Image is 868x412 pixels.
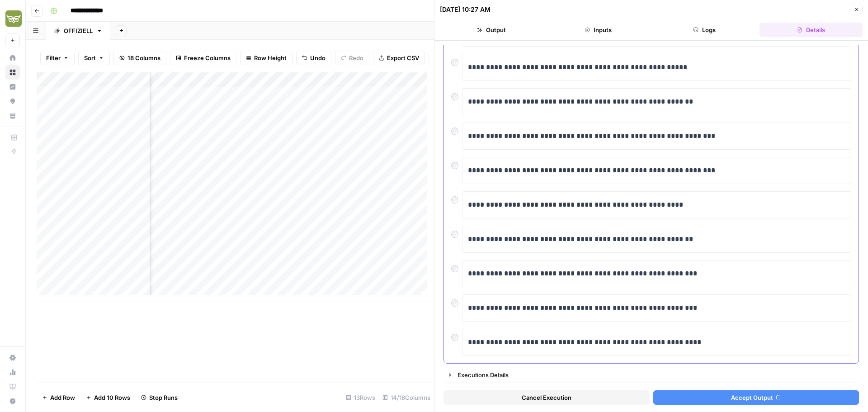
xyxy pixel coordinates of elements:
[78,51,110,65] button: Sort
[342,390,379,405] div: 13 Rows
[254,53,287,62] span: Row Height
[37,390,80,405] button: Add Row
[149,393,178,402] span: Stop Runs
[5,394,20,408] button: Help + Support
[5,350,20,365] a: Settings
[310,53,325,62] span: Undo
[240,51,292,65] button: Row Height
[46,53,61,62] span: Filter
[50,393,75,402] span: Add Row
[5,94,20,109] a: Opportunities
[387,53,419,62] span: Export CSV
[184,53,231,62] span: Freeze Columns
[5,10,22,27] img: Evergreen Media Logo
[653,390,859,405] button: Accept Output
[349,53,363,62] span: Redo
[5,80,20,94] a: Insights
[440,23,543,37] button: Output
[5,65,20,80] a: Browse
[296,51,331,65] button: Undo
[443,390,650,405] button: Cancel Execution
[40,51,75,65] button: Filter
[84,53,96,62] span: Sort
[94,393,130,402] span: Add 10 Rows
[335,51,369,65] button: Redo
[373,51,425,65] button: Export CSV
[547,23,650,37] button: Inputs
[759,23,863,37] button: Details
[458,370,853,379] div: Executions Details
[731,393,773,402] span: Accept Output
[64,26,93,35] div: OFFIZIELL
[5,51,20,65] a: Home
[113,51,166,65] button: 18 Columns
[5,365,20,379] a: Usage
[653,23,756,37] button: Logs
[46,22,110,40] a: OFFIZIELL
[170,51,236,65] button: Freeze Columns
[127,53,160,62] span: 18 Columns
[444,368,859,382] button: Executions Details
[5,7,20,30] button: Workspace: Evergreen Media
[522,393,571,402] span: Cancel Execution
[5,109,20,123] a: Your Data
[80,390,136,405] button: Add 10 Rows
[440,5,491,14] div: [DATE] 10:27 AM
[5,379,20,394] a: Learning Hub
[379,390,434,405] div: 14/18 Columns
[136,390,183,405] button: Stop Runs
